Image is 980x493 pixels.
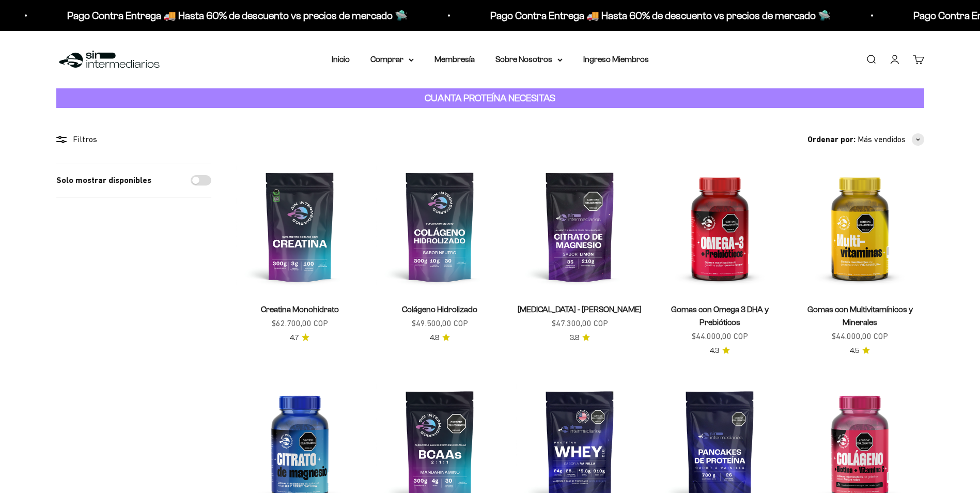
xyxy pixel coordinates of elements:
[430,332,439,344] span: 4.8
[710,345,730,357] a: 4.34.3 de 5.0 estrellas
[850,345,859,357] span: 4.5
[583,55,649,64] a: Ingreso Miembros
[261,305,339,314] a: Creatina Monohidrato
[570,332,590,344] a: 3.83.8 de 5.0 estrellas
[858,133,924,146] button: Más vendidos
[290,332,299,344] span: 4.7
[412,317,468,330] sale-price: $49.500,00 COP
[858,133,906,146] span: Más vendidos
[370,53,414,66] summary: Comprar
[710,345,719,357] span: 4.3
[56,133,211,146] div: Filtros
[434,55,475,64] a: Membresía
[272,317,328,330] sale-price: $62.700,00 COP
[570,332,579,344] span: 3.8
[552,317,608,330] sale-price: $47.300,00 COP
[807,305,913,327] a: Gomas con Multivitamínicos y Minerales
[832,330,888,343] sale-price: $44.000,00 COP
[290,332,309,344] a: 4.74.7 de 5.0 estrellas
[430,332,450,344] a: 4.84.8 de 5.0 estrellas
[452,7,792,24] p: Pago Contra Entrega 🚚 Hasta 60% de descuento vs precios de mercado 🛸
[332,55,350,64] a: Inicio
[850,345,870,357] a: 4.54.5 de 5.0 estrellas
[692,330,748,343] sale-price: $44.000,00 COP
[495,53,563,66] summary: Sobre Nosotros
[28,7,369,24] p: Pago Contra Entrega 🚚 Hasta 60% de descuento vs precios de mercado 🛸
[402,305,477,314] a: Colágeno Hidrolizado
[56,174,151,187] label: Solo mostrar disponibles
[807,133,855,146] span: Ordenar por:
[671,305,769,327] a: Gomas con Omega 3 DHA y Prebióticos
[518,305,642,314] a: [MEDICAL_DATA] - [PERSON_NAME]
[425,93,555,103] strong: CUANTA PROTEÍNA NECESITAS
